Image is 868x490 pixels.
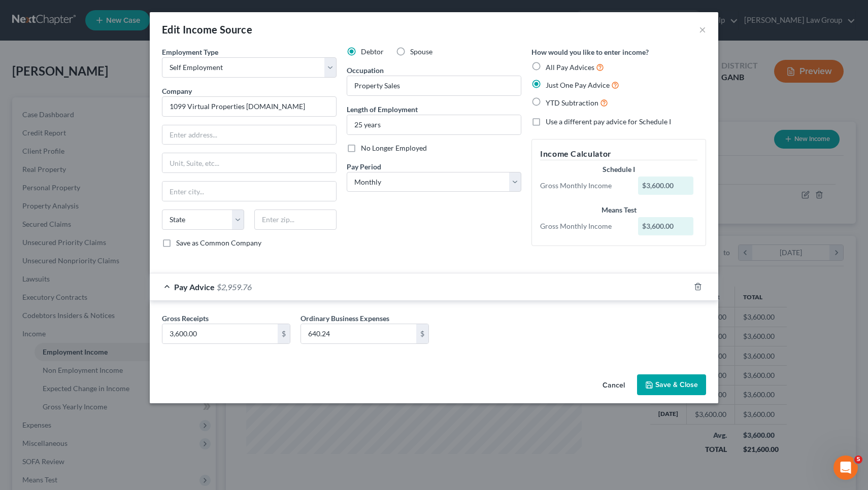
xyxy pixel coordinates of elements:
[638,217,694,235] div: $3,600.00
[301,324,416,343] input: 0.00
[546,63,594,72] span: All Pay Advices
[361,47,384,56] span: Debtor
[833,456,858,480] iframe: Intercom live chat
[162,96,337,117] input: Search company by name...
[347,115,521,134] input: ex: 2 years
[254,209,337,230] input: Enter zip...
[594,375,633,396] button: Cancel
[638,177,694,195] div: $3,600.00
[535,221,633,231] div: Gross Monthly Income
[699,23,706,36] button: ×
[162,182,336,201] input: Enter city...
[347,76,521,95] input: --
[546,81,610,89] span: Just One Pay Advice
[531,47,649,57] label: How would you like to enter income?
[546,117,671,126] span: Use a different pay advice for Schedule I
[535,181,633,191] div: Gross Monthly Income
[854,456,862,464] span: 5
[347,65,384,76] label: Occupation
[410,47,432,56] span: Spouse
[162,125,336,145] input: Enter address...
[546,98,598,107] span: YTD Subtraction
[416,324,428,343] div: $
[540,164,697,174] div: Schedule I
[162,153,336,172] input: Unit, Suite, etc...
[162,48,218,56] span: Employment Type
[637,374,706,396] button: Save & Close
[162,22,252,37] div: Edit Income Source
[278,324,290,343] div: $
[540,205,697,215] div: Means Test
[301,313,389,324] label: Ordinary Business Expenses
[217,282,252,292] span: $2,959.76
[347,104,418,115] label: Length of Employment
[540,148,697,160] h5: Income Calculator
[162,324,278,343] input: 0.00
[162,313,209,324] label: Gross Receipts
[347,162,381,171] span: Pay Period
[174,282,215,292] span: Pay Advice
[361,144,427,152] span: No Longer Employed
[162,87,192,95] span: Company
[176,238,261,247] span: Save as Common Company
